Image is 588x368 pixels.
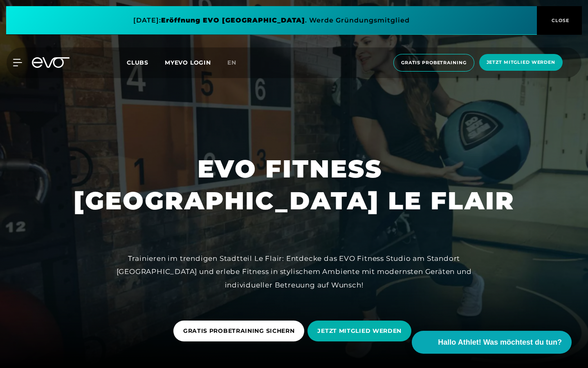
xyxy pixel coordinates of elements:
[227,58,246,67] a: en
[183,327,295,335] span: GRATIS PROBETRAINING SICHERN
[550,17,570,24] span: CLOSE
[74,153,515,217] h1: EVO FITNESS [GEOGRAPHIC_DATA] LE FLAIR
[165,59,211,66] a: MYEVO LOGIN
[412,331,572,354] button: Hallo Athlet! Was möchtest du tun?
[307,314,415,348] a: JETZT MITGLIED WERDEN
[391,54,477,72] a: Gratis Probetraining
[487,59,555,66] span: Jetzt Mitglied werden
[317,327,402,335] span: JETZT MITGLIED WERDEN
[110,252,478,292] div: Trainieren im trendigen Stadtteil Le Flair: Entdecke das EVO Fitness Studio am Standort [GEOGRAPH...
[227,59,236,66] span: en
[401,59,467,66] span: Gratis Probetraining
[127,58,165,66] a: Clubs
[127,59,148,66] span: Clubs
[173,314,308,348] a: GRATIS PROBETRAINING SICHERN
[477,54,565,72] a: Jetzt Mitglied werden
[438,337,562,348] span: Hallo Athlet! Was möchtest du tun?
[537,6,582,35] button: CLOSE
